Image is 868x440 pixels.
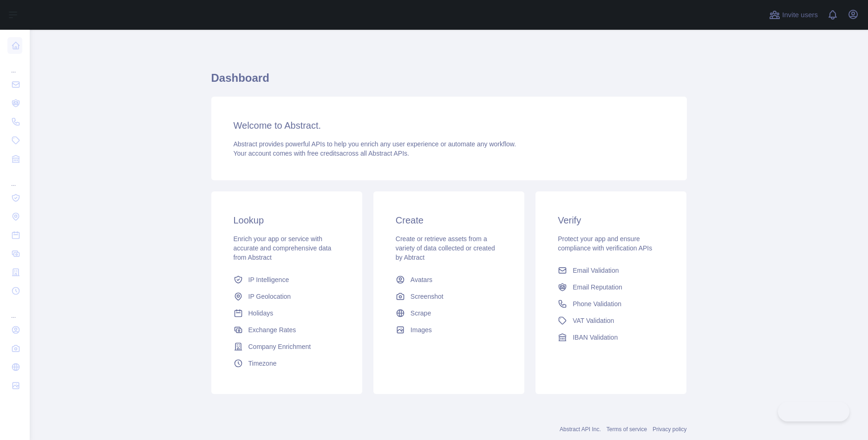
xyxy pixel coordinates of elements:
[392,322,506,338] a: Images
[411,325,432,335] span: Images
[234,140,516,148] span: Abstract provides powerful APIs to help you enrich any user experience or automate any workflow.
[573,299,621,309] span: Phone Validation
[7,56,22,74] div: ...
[230,355,344,372] a: Timezone
[767,7,820,22] button: Invite users
[248,292,291,301] span: IP Geolocation
[560,426,601,433] a: Abstract API Inc.
[778,402,849,421] iframe: Toggle Customer Support
[230,305,344,322] a: Holidays
[230,338,344,355] a: Company Enrichment
[653,426,686,433] a: Privacy policy
[7,169,22,188] div: ...
[554,329,668,346] a: IBAN Validation
[554,279,668,296] a: Email Reputation
[573,333,618,342] span: IBAN Validation
[230,288,344,305] a: IP Geolocation
[411,292,444,301] span: Screenshot
[248,275,289,284] span: IP Intelligence
[234,235,332,261] span: Enrich your app or service with accurate and comprehensive data from Abstract
[558,214,664,227] h3: Verify
[248,342,311,351] span: Company Enrichment
[307,150,339,157] span: free credits
[554,296,668,312] a: Phone Validation
[234,214,340,227] h3: Lookup
[392,305,506,322] a: Scrape
[573,282,622,292] span: Email Reputation
[230,271,344,288] a: IP Intelligence
[392,288,506,305] a: Screenshot
[411,275,432,284] span: Avatars
[211,71,687,93] h1: Dashboard
[782,10,818,20] span: Invite users
[607,426,647,433] a: Terms of service
[573,266,619,275] span: Email Validation
[396,214,502,227] h3: Create
[248,325,296,335] span: Exchange Rates
[558,235,652,252] span: Protect your app and ensure compliance with verification APIs
[248,309,274,318] span: Holidays
[248,359,277,368] span: Timezone
[230,322,344,338] a: Exchange Rates
[554,312,668,329] a: VAT Validation
[554,262,668,279] a: Email Validation
[7,301,22,320] div: ...
[234,150,409,157] span: Your account comes with across all Abstract APIs.
[392,271,506,288] a: Avatars
[573,316,614,325] span: VAT Validation
[234,119,665,132] h3: Welcome to Abstract.
[396,235,495,261] span: Create or retrieve assets from a variety of data collected or created by Abtract
[411,309,431,318] span: Scrape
